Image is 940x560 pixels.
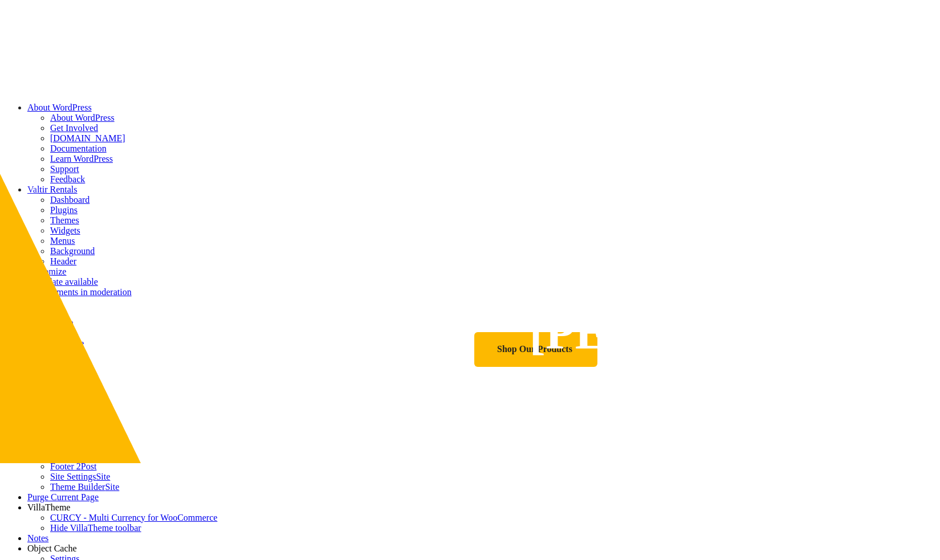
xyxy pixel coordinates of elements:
[27,533,48,543] a: Notes
[27,133,935,185] ul: About WordPress
[50,461,96,471] a: Footer 2Post
[105,482,119,492] span: Site
[50,482,119,492] a: Theme BuilderSite
[50,513,217,522] a: CURCY - Multi Currency for WooCommerce
[50,461,81,471] span: Footer 2
[27,543,935,554] div: Object Cache
[5,28,935,44] h1: Please wait, copying in progress...
[50,482,105,492] span: Theme Builder
[81,461,97,471] span: Post
[50,523,141,533] span: Hide VillaTheme toolbar
[27,195,935,215] ul: Valtir Rentals
[27,492,99,502] a: Purge Current Page
[96,472,110,481] span: Site
[474,134,686,148] sr7-txt: Waterfilled Barriers & Barricades
[27,502,935,513] div: VillaTheme
[50,472,110,481] a: Site SettingsSite
[5,54,935,74] p: If you’re making a lot of copies it can take a while (up to 5 minutes if you’re on a slow server).
[27,113,935,133] ul: About WordPress
[50,472,96,481] span: Site Settings
[27,215,935,267] ul: Valtir Rentals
